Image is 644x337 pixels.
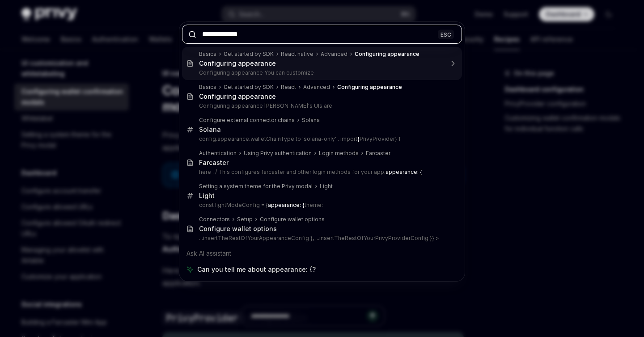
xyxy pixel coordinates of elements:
[199,216,230,223] div: Connectors
[199,93,276,100] b: Configuring appearance
[321,51,347,58] div: Advanced
[197,265,316,274] span: Can you tell me about appearance: {?
[319,150,359,157] div: Login methods
[199,102,443,110] p: Configuring appearance [PERSON_NAME]'s UIs are
[199,192,215,200] div: Light
[199,202,443,209] p: const lightModeConfig = { theme:
[199,69,443,76] p: Configuring appearance You can customize
[224,51,274,58] div: Get started by SDK
[199,235,443,242] p: ...insertTheRestOfYourAppearanceConfig }, ...insertTheRestOfYourPrivyProviderConfig }} >
[320,183,333,190] div: Light
[199,135,443,143] p: config.appearance.walletChainType to 'solana-only' . import PrivyProvider} f
[237,216,253,223] div: Setup
[268,202,305,208] b: appearance: {
[224,84,274,91] div: Get started by SDK
[302,117,320,124] div: Solana
[199,59,276,67] b: Configuring appearance
[199,183,313,190] div: Setting a system theme for the Privy modal
[260,216,325,223] div: Configure wallet options
[199,51,216,58] div: Basics
[199,150,237,157] div: Authentication
[303,84,330,91] div: Advanced
[199,126,221,134] div: Solana
[337,84,402,90] b: Configuring appearance
[244,150,312,157] div: Using Privy authentication
[281,51,314,58] div: React native
[199,159,229,167] div: Farcaster
[199,117,295,124] div: Configure external connector chains
[281,84,296,91] div: React
[355,51,419,57] b: Configuring appearance
[182,245,462,261] div: Ask AI assistant
[386,168,422,175] b: appearance: {
[199,84,216,91] div: Basics
[366,150,390,157] div: Farcaster
[357,135,360,142] b: {
[199,168,443,176] p: here . / This configures farcaster and other login methods for your app.
[199,225,277,233] div: Configure wallet options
